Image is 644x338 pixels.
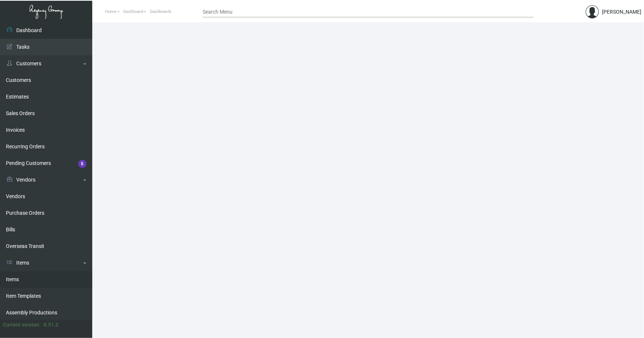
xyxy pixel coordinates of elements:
div: Current version: [3,321,41,329]
img: admin@bootstrapmaster.com [586,5,599,18]
span: Dashboard [123,9,143,14]
div: [PERSON_NAME] [602,8,641,16]
div: 0.51.2 [44,321,58,329]
span: Home [105,9,116,14]
span: Dashboards [150,9,172,14]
